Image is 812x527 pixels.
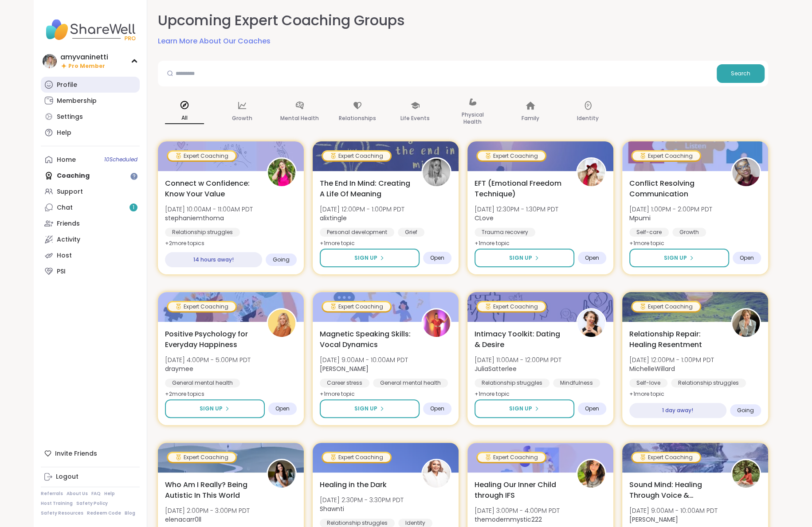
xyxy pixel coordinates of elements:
[553,379,600,387] div: Mindfulness
[41,247,140,263] a: Host
[629,214,651,223] b: Mpumi
[629,480,721,501] span: Sound Mind: Healing Through Voice & Vibration
[320,249,420,267] button: Sign Up
[41,263,140,279] a: PSI
[165,515,201,524] b: elenacarr0ll
[133,204,134,211] span: 1
[629,329,721,350] span: Relationship Repair: Healing Resentment
[737,407,754,414] span: Going
[629,205,712,214] span: [DATE] 1:00PM - 2:00PM PDT
[130,173,137,180] iframe: Spotlight
[165,480,257,501] span: Who Am I Really? Being Autistic In This World
[41,215,140,231] a: Friends
[67,491,88,497] a: About Us
[475,379,549,387] div: Relationship struggles
[398,228,424,237] div: Grief
[41,491,63,497] a: Referrals
[168,453,235,462] div: Expert Coaching
[104,491,115,497] a: Help
[104,156,137,163] span: 10 Scheduled
[732,460,760,488] img: Joana_Ayala
[56,472,78,481] div: Logout
[165,399,265,418] button: Sign Up
[400,113,430,124] p: Life Events
[629,364,675,373] b: MichelleWillard
[165,113,204,124] p: All
[268,159,295,186] img: stephaniemthoma
[478,453,545,462] div: Expert Coaching
[423,159,450,186] img: alixtingle
[339,113,376,124] p: Relationships
[57,235,80,244] div: Activity
[732,159,760,186] img: Mpumi
[509,405,532,413] span: Sign Up
[475,515,542,524] b: themodernmystic222
[478,302,545,311] div: Expert Coaching
[629,249,729,267] button: Sign Up
[165,379,240,387] div: General mental health
[585,254,599,262] span: Open
[320,399,420,418] button: Sign Up
[41,445,140,461] div: Invite Friends
[320,379,369,387] div: Career stress
[732,309,760,337] img: MichelleWillard
[717,64,765,83] button: Search
[68,62,105,70] span: Pro Member
[320,214,347,223] b: alixtingle
[320,496,404,504] span: [DATE] 2:30PM - 3:30PM PDT
[165,364,193,373] b: draymee
[91,491,101,497] a: FAQ
[41,199,140,215] a: Chat1
[423,460,450,488] img: Shawnti
[57,187,83,196] div: Support
[76,500,108,507] a: Safety Policy
[232,113,252,124] p: Growth
[354,405,377,413] span: Sign Up
[475,178,566,199] span: EFT (Emotional Freedom Technique)
[629,506,718,515] span: [DATE] 9:00AM - 10:00AM PDT
[320,364,369,373] b: [PERSON_NAME]
[320,178,412,199] span: The End In Mind: Creating A Life Of Meaning
[165,228,240,237] div: Relationship struggles
[354,254,377,262] span: Sign Up
[41,14,140,45] img: ShareWell Nav Logo
[585,405,599,412] span: Open
[41,125,140,141] a: Help
[475,399,574,418] button: Sign Up
[320,205,404,214] span: [DATE] 12:00PM - 1:00PM PDT
[320,504,344,513] b: Shawnti
[320,228,394,237] div: Personal development
[672,228,706,237] div: Growth
[430,405,444,412] span: Open
[41,109,140,125] a: Settings
[158,11,405,31] h2: Upcoming Expert Coaching Groups
[632,302,700,311] div: Expert Coaching
[41,152,140,168] a: Home10Scheduled
[57,156,76,164] div: Home
[57,81,77,90] div: Profile
[125,510,135,516] a: Blog
[165,355,251,364] span: [DATE] 4:00PM - 5:00PM PDT
[43,54,57,68] img: amyvaninetti
[629,178,721,199] span: Conflict Resolving Communication
[41,469,140,485] a: Logout
[522,113,539,124] p: Family
[475,329,566,350] span: Intimacy Toolkit: Dating & Desire
[280,113,319,124] p: Mental Health
[200,405,223,413] span: Sign Up
[323,152,390,160] div: Expert Coaching
[168,152,235,160] div: Expert Coaching
[168,302,235,311] div: Expert Coaching
[373,379,448,387] div: General mental health
[629,355,714,364] span: [DATE] 12:00PM - 1:00PM PDT
[629,403,726,418] div: 1 day away!
[158,36,271,47] a: Learn More About Our Coaches
[632,453,700,462] div: Expert Coaching
[57,203,73,212] div: Chat
[165,205,253,214] span: [DATE] 10:00AM - 11:00AM PDT
[629,228,669,237] div: Self-care
[41,510,83,516] a: Safety Resources
[475,480,566,501] span: Healing Our Inner Child through IFS
[57,113,83,121] div: Settings
[323,302,390,311] div: Expert Coaching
